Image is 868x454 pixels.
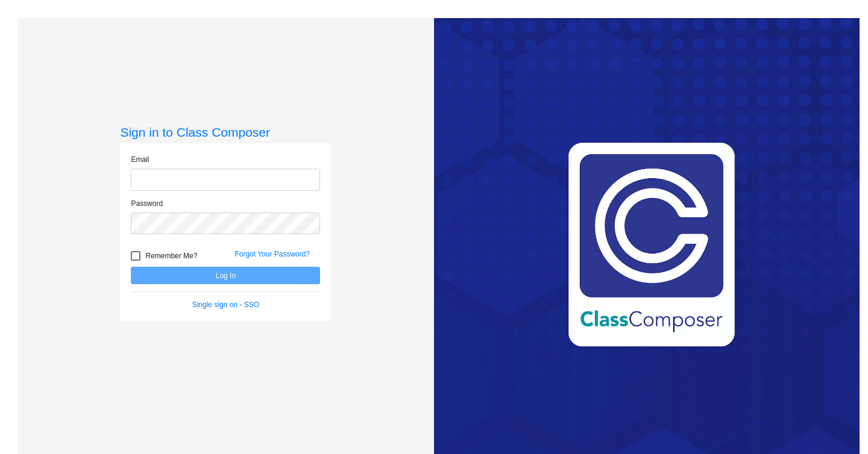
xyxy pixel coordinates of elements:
button: Log In [131,267,320,284]
span: Remember Me? [145,249,197,263]
label: Password [131,198,163,209]
a: Single sign on - SSO [192,300,259,309]
label: Email [131,154,149,165]
a: Forgot Your Password? [234,250,310,258]
h3: Sign in to Class Composer [120,125,331,140]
